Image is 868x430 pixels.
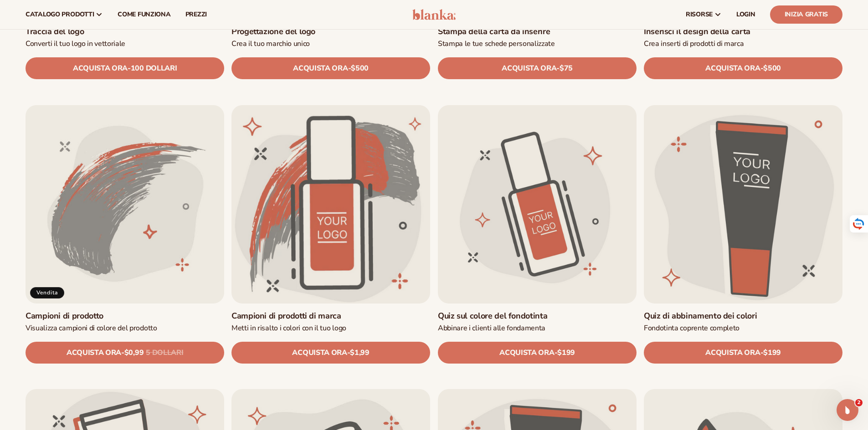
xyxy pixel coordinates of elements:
[347,348,350,358] font: -
[146,348,183,358] font: 5 dollari
[763,348,781,358] font: $199
[293,348,347,358] font: ACQUISTA ORA
[73,63,128,73] font: ACQUISTA ORA
[351,64,369,74] font: $500
[231,311,430,321] a: Campioni di prodotti di marca
[412,9,456,20] img: logo
[837,399,858,421] iframe: Chat intercom in diretta
[26,311,224,321] a: Campioni di prodotto
[438,26,637,37] a: Stampa della carta da inserire
[438,342,637,364] a: ACQUISTA ORA- $199
[502,63,556,73] font: ACQUISTA ORA
[644,342,842,364] a: ACQUISTA ORA- $199
[857,400,861,405] font: 2
[121,348,124,358] font: -
[438,311,637,321] a: Quiz sul colore del fondotinta
[131,64,177,74] font: 100 dollari
[293,63,348,73] font: ACQUISTA ORA
[644,26,842,37] a: Inserisci il design della carta
[350,348,370,358] font: $1,99
[760,63,763,73] font: -
[644,311,842,321] a: Quiz di abbinamento dei colori
[26,58,224,80] a: ACQUISTA ORA- 100 dollari
[128,63,131,73] font: -
[26,342,224,364] a: ACQUISTA ORA- $0,99 5 dollari
[26,10,94,19] font: catalogo prodotti
[231,26,430,37] a: Progettazione del logo
[231,342,430,364] a: ACQUISTA ORA- $1,99
[438,58,637,80] a: ACQUISTA ORA- $75
[705,63,760,73] font: ACQUISTA ORA
[644,58,842,80] a: ACQUISTA ORA- $500
[785,10,828,19] font: Inizia gratis
[705,348,760,358] font: ACQUISTA ORA
[231,58,430,80] a: ACQUISTA ORA- $500
[760,348,763,358] font: -
[736,10,755,19] font: LOGIN
[499,348,554,358] font: ACQUISTA ORA
[185,10,207,19] font: prezzi
[118,10,170,19] font: Come funziona
[770,5,842,24] a: Inizia gratis
[686,10,713,19] font: risorse
[67,348,121,358] font: ACQUISTA ORA
[763,64,781,74] font: $500
[557,348,575,358] font: $199
[554,348,557,358] font: -
[556,63,560,73] font: -
[560,64,573,74] font: $75
[26,26,224,37] a: Traccia del logo
[124,348,144,358] font: $0,99
[348,63,351,73] font: -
